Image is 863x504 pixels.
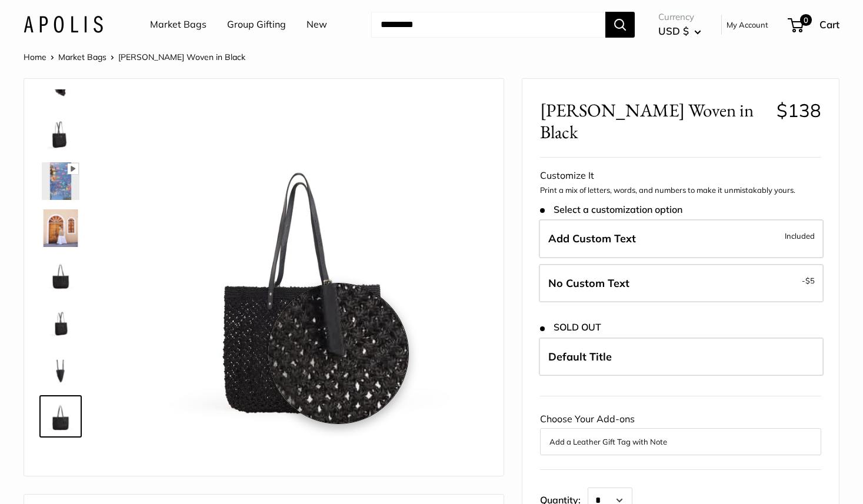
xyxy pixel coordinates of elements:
a: Group Gifting [227,16,286,34]
img: Mercado Woven in Black [42,256,79,294]
img: Mercado Woven in Black [42,398,79,435]
img: Mercado Woven in Black [42,209,79,247]
a: Mercado Woven in Black [39,207,82,249]
a: Market Bags [58,52,106,62]
a: Mercado Woven in Black [39,113,82,155]
button: Search [605,12,635,38]
a: My Account [727,18,768,32]
img: Mercado Woven in Black [42,351,79,388]
a: New [306,16,327,34]
span: [PERSON_NAME] Woven in Black [118,52,245,62]
a: Mercado Woven in Black [39,395,82,438]
span: [PERSON_NAME] Woven in Black [540,99,767,143]
span: Currency [658,9,701,25]
span: 0 [800,14,812,26]
a: Mercado Woven in Black [39,254,82,296]
span: Cart [819,18,839,31]
a: Mercado Woven in Black [39,348,82,390]
nav: Breadcrumb [24,49,245,65]
span: $138 [777,99,821,122]
button: USD $ [658,22,701,41]
p: Print a mix of letters, words, and numbers to make it unmistakably yours. [540,185,821,196]
img: Apolis [24,16,103,33]
span: Select a customization option [540,204,682,215]
span: Default Title [548,350,612,363]
span: Included [785,229,815,243]
button: Add a Leather Gift Tag with Note [549,435,812,449]
img: Mercado Woven in Black [42,115,79,153]
img: Mercado Woven in Black [42,162,79,200]
input: Search... [371,12,605,38]
label: Add Custom Text [539,219,824,258]
img: Mercado Woven in Black [118,96,486,464]
img: Mercado Woven in Black [42,303,79,341]
span: No Custom Text [548,276,629,290]
a: Home [24,52,46,62]
label: Default Title [539,338,824,376]
div: Customize It [540,167,821,185]
a: Mercado Woven in Black [39,160,82,202]
span: - [802,273,815,288]
label: Leave Blank [539,264,824,303]
span: USD $ [658,25,689,37]
span: SOLD OUT [540,322,601,333]
span: $5 [805,276,815,285]
span: Add Custom Text [548,232,636,245]
a: 0 Cart [789,15,839,34]
div: Choose Your Add-ons [540,410,821,455]
a: Market Bags [150,16,206,34]
a: Mercado Woven in Black [39,301,82,343]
